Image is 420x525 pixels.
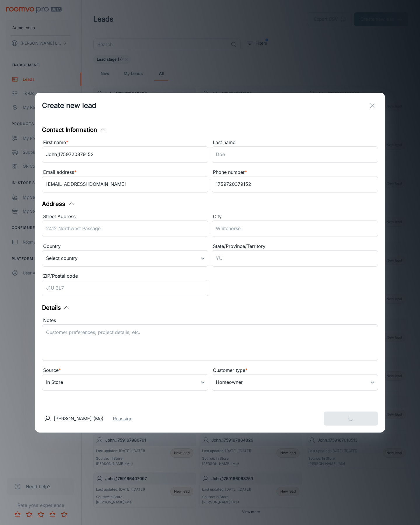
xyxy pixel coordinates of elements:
[212,139,378,146] div: Last name
[212,367,378,374] div: Customer type
[42,139,208,146] div: First name
[212,146,378,163] input: Doe
[212,213,378,220] div: City
[212,176,378,192] input: +1 439-123-4567
[42,367,208,374] div: Source
[212,250,378,267] input: YU
[212,243,378,250] div: State/Province/Territory
[212,169,378,176] div: Phone number
[42,169,208,176] div: Email address
[42,250,208,267] div: Select country
[42,125,106,134] button: Contact Information
[42,317,378,324] div: Notes
[42,100,96,111] h1: Create new lead
[42,272,208,280] div: ZIP/Postal code
[42,176,208,192] input: myname@example.com
[42,280,208,296] input: J1U 3L7
[212,220,378,237] input: Whitehorse
[42,303,70,312] button: Details
[54,415,104,422] p: [PERSON_NAME] (Me)
[42,213,208,220] div: Street Address
[366,100,378,111] button: exit
[212,374,378,391] div: Homeowner
[113,415,132,422] button: Reassign
[42,146,208,163] input: John
[42,243,208,250] div: Country
[42,199,75,208] button: Address
[42,374,208,391] div: In Store
[42,220,208,237] input: 2412 Northwest Passage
